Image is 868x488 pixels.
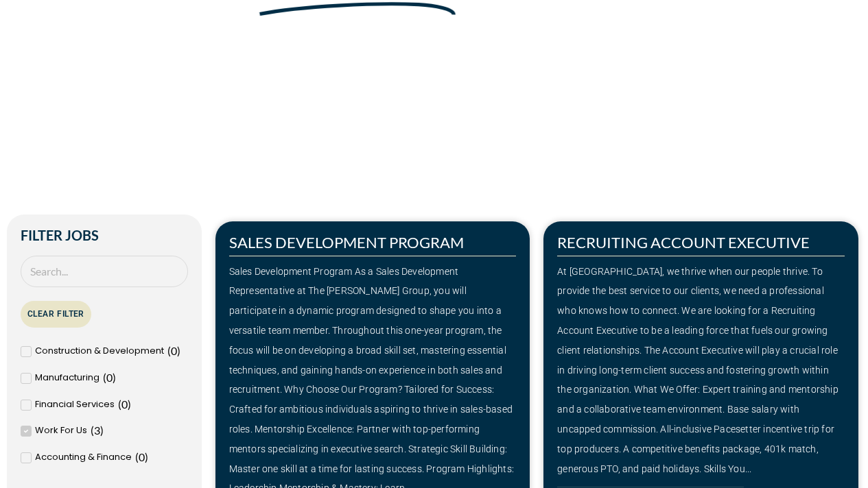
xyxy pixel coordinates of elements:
[94,424,100,437] span: 3
[145,450,148,463] span: )
[177,344,180,357] span: )
[106,371,113,384] span: 0
[35,341,164,361] span: Construction & Development
[171,344,177,357] span: 0
[557,262,845,479] div: At [GEOGRAPHIC_DATA], we thrive when our people thrive. To provide the best service to our client...
[128,398,131,411] span: )
[35,421,87,441] span: Work For Us
[103,371,106,384] span: (
[50,27,106,41] span: »
[35,368,99,388] span: Manufacturing
[21,228,188,242] h2: Filter Jobs
[50,27,79,41] a: Home
[35,448,132,467] span: Accounting & Finance
[21,301,91,328] button: Clear Filter
[121,398,128,411] span: 0
[139,450,145,463] span: 0
[91,424,94,437] span: (
[167,344,171,357] span: (
[113,371,116,384] span: )
[135,450,139,463] span: (
[35,395,115,415] span: Financial Services
[21,256,188,288] input: Search Job
[100,424,104,437] span: )
[557,233,810,252] a: RECRUITING ACCOUNT EXECUTIVE
[229,233,464,252] a: SALES DEVELOPMENT PROGRAM
[84,27,106,41] span: Jobs
[118,398,121,411] span: (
